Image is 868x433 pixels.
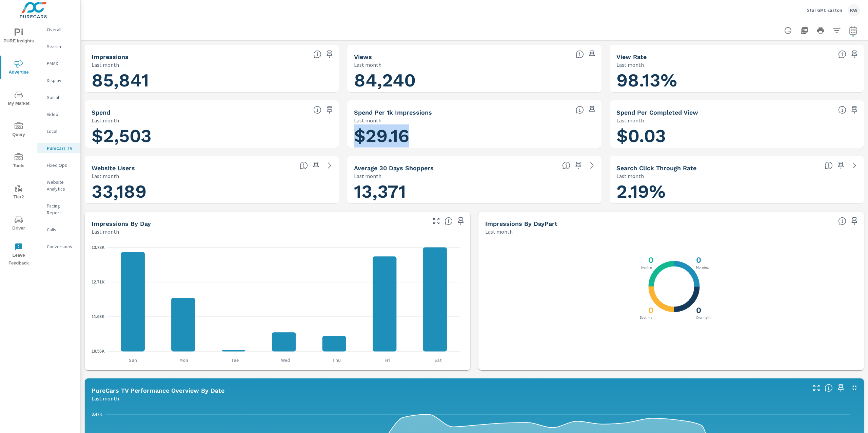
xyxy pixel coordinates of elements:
h1: 13,371 [354,180,595,203]
h1: $29.16 [354,124,595,147]
span: Understand PureCars TV performance data over time and see how metrics compare to each other over ... [825,384,833,392]
h3: 0 [647,306,653,315]
p: Last month [92,394,119,402]
p: Last month [616,116,644,124]
text: 11.63K [92,314,105,319]
p: Social [47,94,75,101]
p: Sun [121,357,145,363]
p: Last month [354,61,381,69]
p: PureCars TV [47,145,75,152]
p: Overall [47,26,75,33]
p: Last month [616,61,644,69]
h5: PureCars TV Performance Overview By Date [92,387,224,394]
span: Tier2 [2,184,35,201]
p: Display [47,77,75,84]
p: Last month [92,116,119,124]
div: Website Analytics [37,177,80,194]
a: See more details in report [324,160,335,171]
span: Save this to your personalized report [849,49,860,60]
div: Social [37,92,80,102]
p: Overnight [695,316,712,319]
div: Local [37,126,80,136]
p: Pacing Report [47,202,75,216]
span: Unique website visitors over the selected time period. [Source: Website Analytics] [300,161,308,170]
p: Last month [92,61,119,69]
button: Print Report [814,24,827,37]
button: Make Fullscreen [811,382,822,393]
p: Last month [485,228,513,236]
div: Conversions [37,241,80,252]
h5: Spend Per 1k Impressions [354,109,432,116]
button: Select Date Range [846,24,860,37]
span: Save this to your personalized report [573,160,584,171]
p: Wed [274,357,297,363]
div: nav menu [0,20,37,270]
p: Last month [92,172,119,180]
span: Leave Feedback [2,243,35,267]
h1: 85,841 [92,69,332,92]
span: PURE Insights [2,28,35,45]
span: Save this to your personalized report [311,160,321,171]
p: Fri [375,357,399,363]
div: Fixed Ops [37,160,80,170]
div: Video [37,109,80,119]
span: Save this to your personalized report [849,216,860,227]
p: Thu [324,357,348,363]
div: Search [37,41,80,52]
h5: Average 30 Days Shoppers [354,164,434,172]
div: KW [848,4,860,16]
p: Local [47,128,75,135]
p: Last month [354,116,381,124]
h5: View Rate [616,53,647,60]
p: Last month [92,228,119,236]
h1: $2,503 [92,124,332,147]
h1: 84,240 [354,69,595,92]
p: PMAX [47,60,75,67]
h3: 0 [647,255,653,265]
span: Query [2,122,35,139]
span: Save this to your personalized report [587,104,597,115]
p: Website Analytics [47,179,75,192]
p: Tue [223,357,246,363]
h3: 0 [695,255,701,265]
h1: 2.19% [616,180,857,203]
span: Save this to your personalized report [587,49,597,60]
a: See more details in report [849,160,860,171]
span: Advertise [2,60,35,76]
p: Last month [616,172,644,180]
span: Driver [2,216,35,232]
p: Calls [47,226,75,233]
p: Sat [426,357,450,363]
div: Pacing Report [37,201,80,218]
span: Cost of your connected TV ad campaigns. [Source: This data is provided by the video advertising p... [313,106,321,114]
div: PureCars TV [37,143,80,153]
span: Total spend per 1,000 impressions. [Source: This data is provided by the video advertising platform] [576,106,584,114]
text: 10.56K [92,349,105,354]
h5: Views [354,53,372,60]
span: A rolling 30 day total of daily Shoppers on the dealership website, averaged over the selected da... [562,161,570,170]
h5: Impressions by DayPart [485,220,557,227]
span: My Market [2,91,35,107]
h3: 0 [695,306,701,315]
div: PMAX [37,58,80,68]
span: The number of impressions, broken down by the day of the week they occurred. [445,217,453,225]
p: Morning [695,266,710,269]
span: Number of times your connected TV ad was viewed completely by a user. [Source: This data is provi... [576,50,584,58]
div: Calls [37,224,80,235]
div: Overall [37,24,80,35]
h5: Website Users [92,164,135,172]
text: 3.47K [92,412,102,417]
span: Percentage of Impressions where the ad was viewed completely. “Impressions” divided by “Views”. [... [838,50,846,58]
h1: $0.03 [616,124,857,147]
h5: Spend [92,109,110,116]
p: Conversions [47,243,75,250]
div: Display [37,75,80,85]
p: Daytime [638,316,653,319]
text: 13.78K [92,245,105,250]
h1: 98.13% [616,69,857,92]
span: Save this to your personalized report [324,49,335,60]
p: Star GMC Easton [807,7,842,13]
button: Make Fullscreen [431,216,442,227]
button: Minimize Widget [849,382,860,393]
p: Video [47,111,75,118]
